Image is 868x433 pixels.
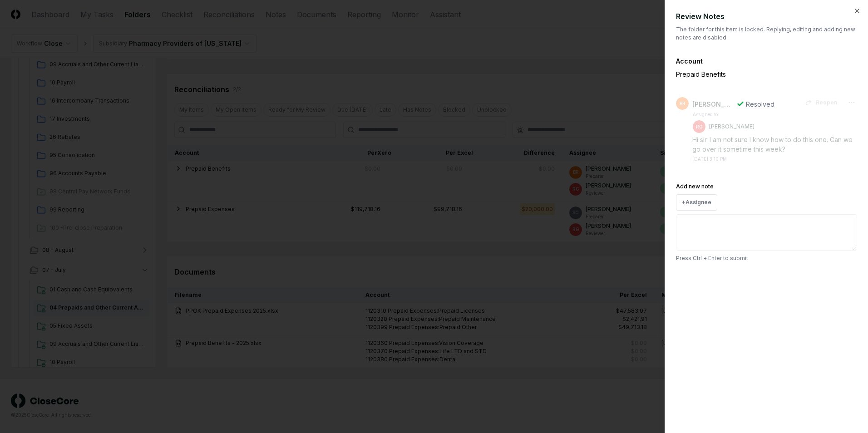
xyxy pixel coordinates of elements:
[709,123,755,131] p: [PERSON_NAME]
[696,123,703,130] span: RG
[676,69,826,79] p: Prepaid Benefits
[676,194,717,211] button: +Assignee
[680,100,686,107] span: BR
[676,11,857,22] div: Review Notes
[746,99,774,109] div: Resolved
[676,183,714,190] label: Add new note
[676,254,857,262] p: Press Ctrl + Enter to submit
[676,25,857,42] p: The folder for this item is locked. Replying, editing and adding new notes are disabled.
[692,99,733,109] div: [PERSON_NAME]
[676,56,857,66] div: Account
[692,111,755,118] td: Assigned to:
[692,135,857,154] div: Hi sir. I am not sure I know how to do this one. Can we go over it sometime this week?
[692,156,727,162] div: [DATE] 3:10 PM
